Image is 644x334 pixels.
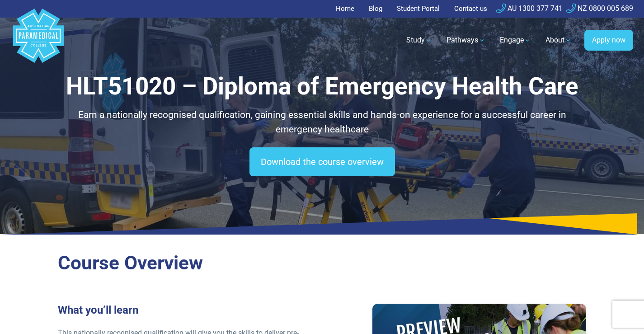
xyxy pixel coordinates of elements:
[58,304,317,317] h3: What you’ll learn
[58,252,587,275] h2: Course Overview
[584,30,633,51] a: Apply now
[540,28,577,53] a: About
[441,28,491,53] a: Pathways
[58,72,587,101] h1: HLT51020 – Diploma of Emergency Health Care
[496,4,563,13] a: AU 1300 377 741
[249,147,395,176] a: Download the course overview
[566,4,633,13] a: NZ 0800 005 689
[58,108,587,136] p: Earn a nationally recognised qualification, gaining essential skills and hands-on experience for ...
[401,28,437,53] a: Study
[494,28,536,53] a: Engage
[11,18,66,63] a: Australian Paramedical College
